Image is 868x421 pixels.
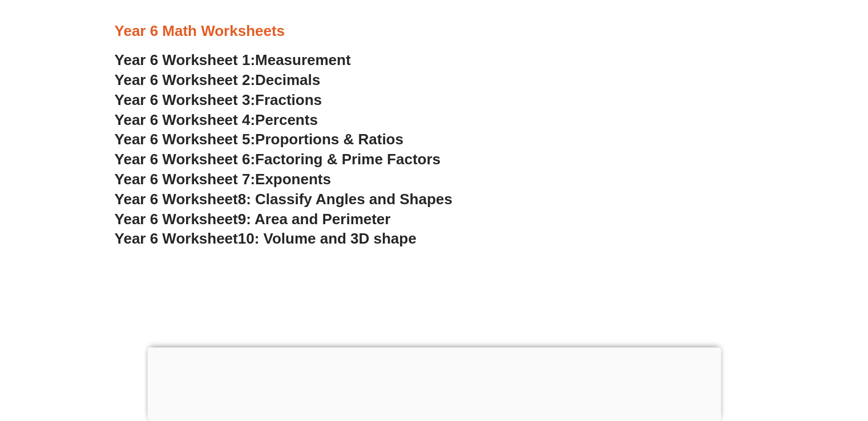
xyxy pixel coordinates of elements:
[255,131,403,148] span: Proportions & Ratios
[115,171,256,188] span: Year 6 Worksheet 7:
[115,111,256,128] span: Year 6 Worksheet 4:
[255,111,318,128] span: Percents
[115,211,391,228] a: Year 6 Worksheet9: Area and Perimeter
[255,51,351,68] span: Measurement
[115,191,453,208] a: Year 6 Worksheet8: Classify Angles and Shapes
[115,131,256,148] span: Year 6 Worksheet 5:
[115,230,417,247] a: Year 6 Worksheet10: Volume and 3D shape
[255,91,322,108] span: Fractions
[115,191,238,208] span: Year 6 Worksheet
[115,91,256,108] span: Year 6 Worksheet 3:
[678,293,868,421] iframe: Chat Widget
[255,171,331,188] span: Exponents
[115,51,351,68] a: Year 6 Worksheet 1:Measurement
[115,51,256,68] span: Year 6 Worksheet 1:
[115,22,754,41] h3: Year 6 Math Worksheets
[238,230,417,247] span: 10: Volume and 3D shape
[255,71,320,88] span: Decimals
[147,347,721,418] iframe: Advertisement
[115,211,238,228] span: Year 6 Worksheet
[115,71,256,88] span: Year 6 Worksheet 2:
[238,191,453,208] span: 8: Classify Angles and Shapes
[115,131,403,148] a: Year 6 Worksheet 5:Proportions & Ratios
[238,211,391,228] span: 9: Area and Perimeter
[115,151,256,168] span: Year 6 Worksheet 6:
[115,91,322,108] a: Year 6 Worksheet 3:Fractions
[115,71,321,88] a: Year 6 Worksheet 2:Decimals
[255,151,441,168] span: Factoring & Prime Factors
[92,260,777,420] iframe: Advertisement
[115,111,318,128] a: Year 6 Worksheet 4:Percents
[115,171,331,188] a: Year 6 Worksheet 7:Exponents
[115,151,441,168] a: Year 6 Worksheet 6:Factoring & Prime Factors
[115,230,238,247] span: Year 6 Worksheet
